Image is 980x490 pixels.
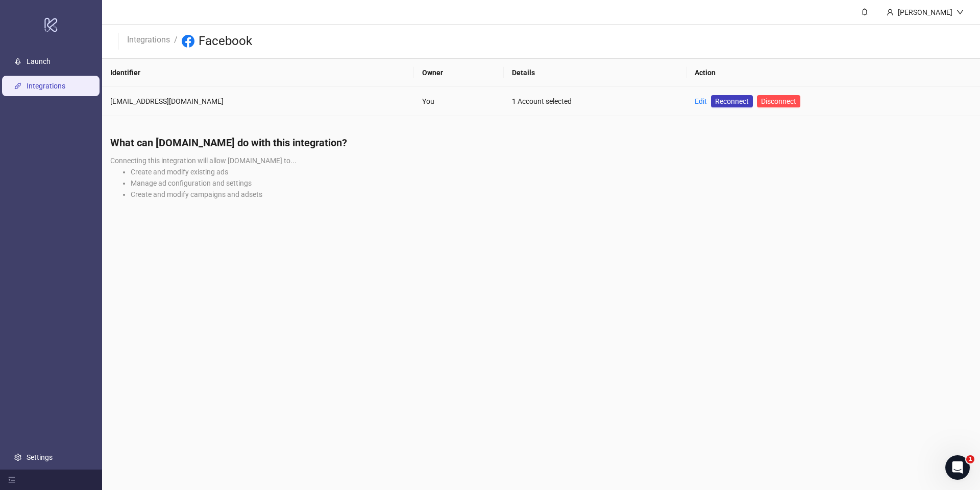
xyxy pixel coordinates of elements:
div: [EMAIL_ADDRESS][DOMAIN_NAME] [110,96,406,107]
span: user [887,9,894,16]
a: Integrations [27,82,65,90]
a: Settings [27,453,53,461]
li: / [174,33,178,50]
iframe: Intercom live chat [945,455,970,480]
span: menu-fold [8,476,15,483]
button: Disconnect [757,95,800,107]
th: Details [504,59,687,87]
th: Action [687,59,980,87]
th: Identifier [102,59,414,87]
span: Connecting this integration will allow [DOMAIN_NAME] to... [110,157,297,165]
span: 1 [966,455,974,463]
li: Create and modify existing ads [131,166,972,177]
a: Edit [695,97,707,105]
a: Reconnect [711,95,753,107]
div: You [422,96,496,107]
a: Integrations [125,33,172,44]
a: Launch [27,57,51,65]
span: Reconnect [715,96,749,107]
span: down [957,9,964,16]
span: Disconnect [761,97,796,105]
h3: Facebook [199,33,252,50]
div: 1 Account selected [512,96,678,107]
h4: What can [DOMAIN_NAME] do with this integration? [110,136,972,150]
li: Create and modify campaigns and adsets [131,189,972,200]
div: [PERSON_NAME] [894,7,957,18]
li: Manage ad configuration and settings [131,177,972,189]
th: Owner [414,59,504,87]
span: bell [861,8,868,15]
